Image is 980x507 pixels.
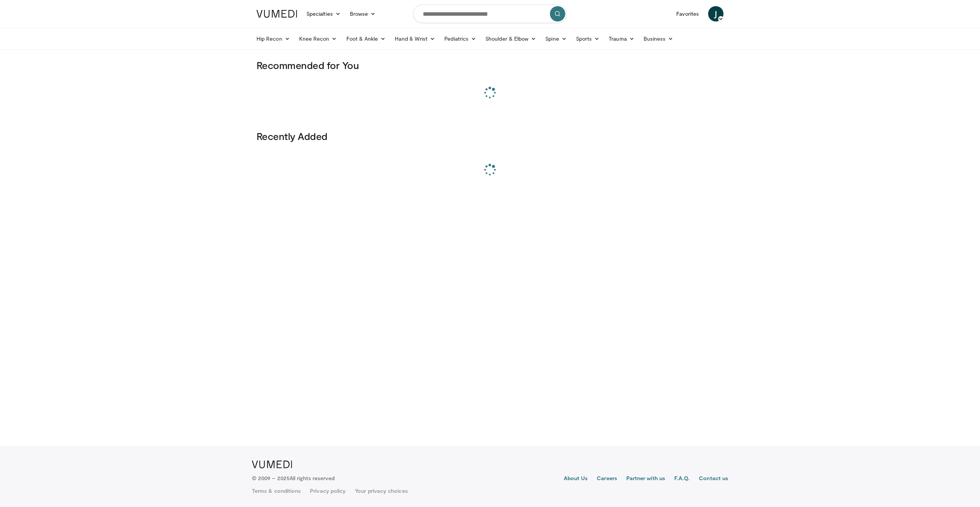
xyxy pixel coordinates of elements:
a: Careers [597,474,617,484]
a: Hand & Wrist [390,31,440,46]
img: VuMedi Logo [257,10,297,18]
a: Foot & Ankle [342,31,391,46]
input: Search topics, interventions [413,5,567,23]
h3: Recently Added [257,130,723,142]
a: Favorites [672,6,704,21]
span: All rights reserved [290,475,334,481]
p: © 2009 – 2025 [252,474,334,482]
a: Your privacy choices [355,487,407,495]
img: VuMedi Logo [252,461,292,468]
a: Specialties [302,6,345,21]
a: Sports [571,31,604,46]
a: Shoulder & Elbow [481,31,541,46]
a: Knee Recon [295,31,342,46]
a: Terms & conditions [252,487,301,495]
a: Browse [345,6,381,21]
a: Trauma [604,31,639,46]
a: Contact us [699,474,728,484]
a: F.A.Q. [674,474,690,484]
a: Business [639,31,678,46]
a: Pediatrics [440,31,481,46]
a: J [708,6,723,21]
a: About Us [564,474,588,484]
h3: Recommended for You [257,59,723,71]
a: Partner with us [626,474,665,484]
a: Hip Recon [252,31,295,46]
a: Spine [541,31,571,46]
a: Privacy policy [310,487,346,495]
